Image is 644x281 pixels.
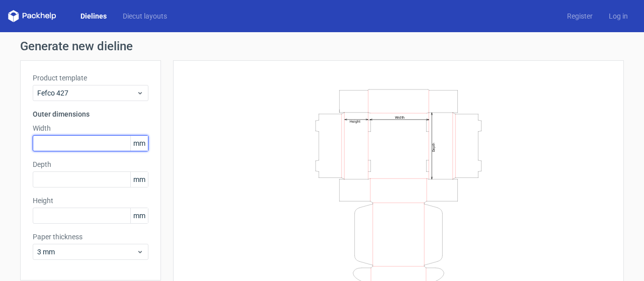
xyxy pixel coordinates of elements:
[559,11,601,21] a: Register
[33,73,148,83] label: Product template
[130,208,148,223] span: mm
[115,11,175,21] a: Diecut layouts
[20,40,624,52] h1: Generate new dieline
[395,115,405,119] text: Width
[601,11,636,21] a: Log in
[37,247,136,257] span: 3 mm
[33,196,148,206] label: Height
[33,232,148,242] label: Paper thickness
[130,172,148,187] span: mm
[350,119,360,123] text: Height
[33,159,148,169] label: Depth
[72,11,115,21] a: Dielines
[37,88,136,98] span: Fefco 427
[33,109,148,119] h3: Outer dimensions
[33,123,148,133] label: Width
[432,142,436,151] text: Depth
[130,136,148,151] span: mm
